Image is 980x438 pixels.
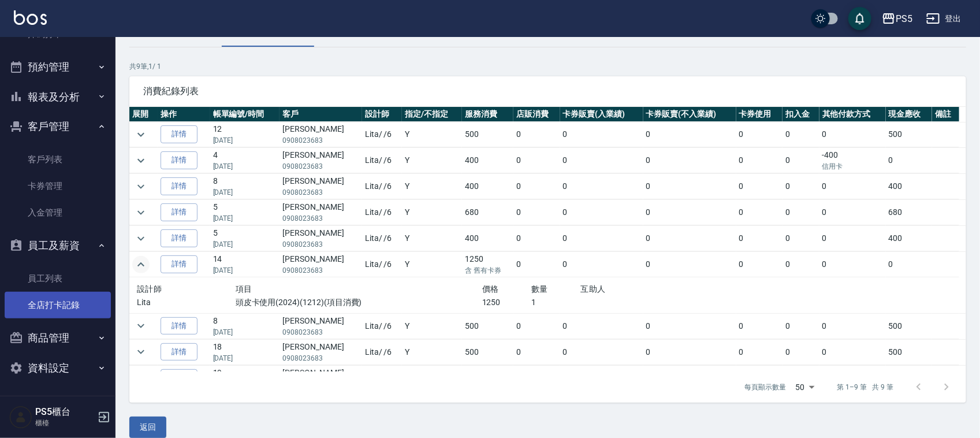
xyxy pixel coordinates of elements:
[362,200,402,225] td: Lita / /6
[132,256,150,273] button: expand row
[782,148,819,173] td: 0
[482,284,499,294] span: 價格
[210,339,280,365] td: 18
[819,122,886,147] td: 0
[886,148,933,173] td: 0
[402,200,462,225] td: Y
[819,252,886,277] td: 0
[236,296,482,309] p: 頭皮卡使用(2024)(1212)(項目消費)
[643,313,736,339] td: 0
[213,265,277,276] p: [DATE]
[932,107,959,122] th: 備註
[280,107,362,122] th: 客戶
[213,327,277,337] p: [DATE]
[402,339,462,365] td: Y
[922,8,966,29] button: 登出
[736,365,783,391] td: 0
[782,200,819,225] td: 0
[513,226,560,251] td: 0
[736,122,783,147] td: 0
[782,339,819,365] td: 0
[819,226,886,251] td: 0
[280,339,362,365] td: [PERSON_NAME]
[886,226,933,251] td: 400
[236,284,252,294] span: 項目
[513,174,560,199] td: 0
[513,365,560,391] td: 0
[14,10,47,25] img: Logo
[402,122,462,147] td: Y
[210,107,280,122] th: 帳單編號/時間
[158,107,210,122] th: 操作
[848,7,871,30] button: save
[161,203,198,221] a: 詳情
[161,125,198,143] a: 詳情
[643,122,736,147] td: 0
[161,229,198,247] a: 詳情
[5,323,111,353] button: 商品管理
[213,239,277,250] p: [DATE]
[643,174,736,199] td: 0
[5,52,111,82] button: 預約管理
[280,365,362,391] td: [PERSON_NAME]
[5,292,111,318] a: 全店打卡記錄
[560,174,643,199] td: 0
[462,313,513,339] td: 500
[402,107,462,122] th: 指定/不指定
[560,148,643,173] td: 0
[362,339,402,365] td: Lita / /6
[282,187,359,198] p: 0908023683
[280,313,362,339] td: [PERSON_NAME]
[362,148,402,173] td: Lita / /6
[886,365,933,391] td: 400
[462,200,513,225] td: 680
[736,148,783,173] td: 0
[782,174,819,199] td: 0
[137,296,236,309] p: Lita
[362,107,402,122] th: 設計師
[402,148,462,173] td: Y
[819,107,886,122] th: 其他付款方式
[560,107,643,122] th: 卡券販賣(入業績)
[35,418,94,428] p: 櫃檯
[886,174,933,199] td: 400
[782,122,819,147] td: 0
[462,226,513,251] td: 400
[513,200,560,225] td: 0
[35,406,94,418] h5: PS5櫃台
[513,122,560,147] td: 0
[210,122,280,147] td: 12
[5,265,111,292] a: 員工列表
[886,122,933,147] td: 500
[886,200,933,225] td: 680
[736,107,783,122] th: 卡券使用
[210,226,280,251] td: 5
[210,200,280,225] td: 5
[402,226,462,251] td: Y
[362,313,402,339] td: Lita / /6
[161,343,198,361] a: 詳情
[362,252,402,277] td: Lita / /6
[886,107,933,122] th: 現金應收
[643,148,736,173] td: 0
[161,317,198,335] a: 詳情
[5,82,111,112] button: 報表及分析
[132,230,150,247] button: expand row
[402,174,462,199] td: Y
[531,296,580,309] p: 1
[819,148,886,173] td: -400
[560,339,643,365] td: 0
[837,382,893,392] p: 第 1–9 筆 共 9 筆
[5,199,111,226] a: 入金管理
[129,417,166,438] button: 返回
[560,122,643,147] td: 0
[129,61,966,72] p: 共 9 筆, 1 / 1
[513,107,560,122] th: 店販消費
[462,174,513,199] td: 400
[280,174,362,199] td: [PERSON_NAME]
[560,226,643,251] td: 0
[213,353,277,363] p: [DATE]
[362,174,402,199] td: Lita / /6
[782,313,819,339] td: 0
[819,365,886,391] td: 0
